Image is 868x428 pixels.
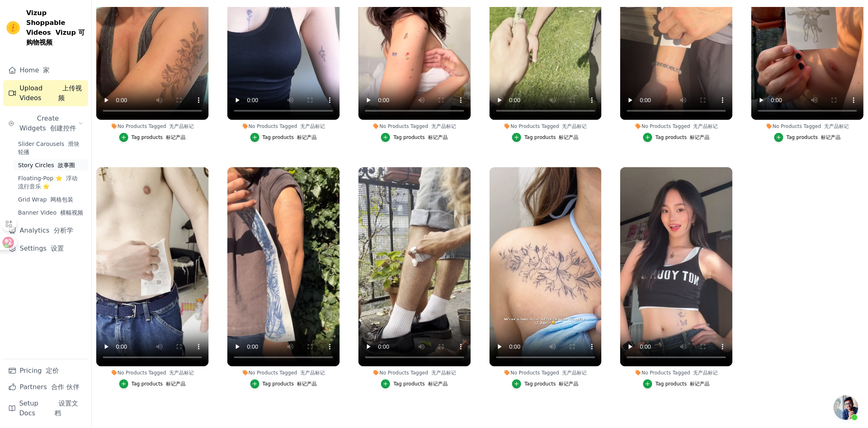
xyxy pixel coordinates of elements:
[13,207,88,218] a: Banner Video 横幅视频
[655,381,709,387] div: Tag products
[26,29,85,46] font: Vizup 可购物视频
[50,124,76,132] font: 创建控件
[263,381,317,387] div: Tag products
[690,381,709,387] font: 标记产品
[655,134,709,141] div: Tag products
[43,66,50,74] font: 家
[3,62,88,78] a: Home 家
[620,370,732,376] div: No Products Tagged
[490,370,602,376] div: No Products Tagged
[250,379,317,388] button: Tag products 标记产品
[3,222,88,239] a: Analytics 分析学
[13,138,88,158] a: Slider Carousels 滑块轮播
[227,123,340,130] div: No Products Tagged
[54,226,73,234] font: 分析学
[643,133,709,142] button: Tag products 标记产品
[431,123,456,129] font: 无产品标记
[169,370,194,376] font: 无产品标记
[834,395,858,420] a: 开放式聊天
[54,399,78,417] font: 设置文档
[358,370,471,376] div: No Products Tagged
[58,162,75,168] font: 故事圈
[3,110,88,137] button: Create Widgets 创建控件
[690,134,709,140] font: 标记产品
[297,381,317,387] font: 标记产品
[559,381,579,387] font: 标记产品
[3,240,88,257] a: Settings 设置
[7,21,20,34] img: Vizup
[393,381,447,387] div: Tag products
[300,123,325,129] font: 无产品标记
[428,381,448,387] font: 标记产品
[263,134,317,141] div: Tag products
[774,133,841,142] button: Tag products 标记产品
[50,196,73,203] font: 网格包装
[119,379,186,388] button: Tag products 标记产品
[620,123,732,130] div: No Products Tagged
[786,134,841,141] div: Tag products
[60,209,83,216] font: 横幅视频
[524,134,578,141] div: Tag products
[46,367,59,374] font: 定价
[169,123,194,129] font: 无产品标记
[13,173,88,192] a: Floating-Pop ⭐ 浮动流行音乐 ⭐
[166,381,186,387] font: 标记产品
[824,123,849,129] font: 无产品标记
[512,379,578,388] button: Tag products 标记产品
[562,370,587,376] font: 无产品标记
[18,140,83,156] span: Slider Carousels
[297,134,317,140] font: 标记产品
[18,195,73,204] span: Grid Wrap
[18,208,83,217] span: Banner Video
[643,379,709,388] button: Tag products 标记产品
[96,370,209,376] div: No Products Tagged
[18,161,75,169] span: Story Circles
[559,134,579,140] font: 标记产品
[562,123,587,129] font: 无产品标记
[227,370,340,376] div: No Products Tagged
[512,133,578,142] button: Tag products 标记产品
[13,159,88,171] a: Story Circles 故事圈
[131,134,186,141] div: Tag products
[490,123,602,130] div: No Products Tagged
[393,134,447,141] div: Tag products
[51,244,64,252] font: 设置
[358,123,471,130] div: No Products Tagged
[166,134,186,140] font: 标记产品
[428,134,448,140] font: 标记产品
[524,381,578,387] div: Tag products
[381,133,447,142] button: Tag products 标记产品
[693,123,718,129] font: 无产品标记
[18,174,83,190] span: Floating-Pop ⭐
[821,134,841,140] font: 标记产品
[431,370,456,376] font: 无产品标记
[3,363,88,379] a: Pricing 定价
[3,379,88,395] a: Partners 合作 伙伴
[18,114,78,133] span: Create Widgets
[13,194,88,205] a: Grid Wrap 网格包装
[131,381,186,387] div: Tag products
[96,123,209,130] div: No Products Tagged
[26,8,85,47] span: Vizup Shoppable Videos
[51,383,79,391] font: 合作 伙伴
[3,80,88,106] a: Upload Videos 上传视频
[119,133,186,142] button: Tag products 标记产品
[381,379,447,388] button: Tag products 标记产品
[751,123,863,130] div: No Products Tagged
[3,395,88,421] a: Setup Docs 设置文档
[58,84,82,102] font: 上传视频
[693,370,718,376] font: 无产品标记
[300,370,325,376] font: 无产品标记
[250,133,317,142] button: Tag products 标记产品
